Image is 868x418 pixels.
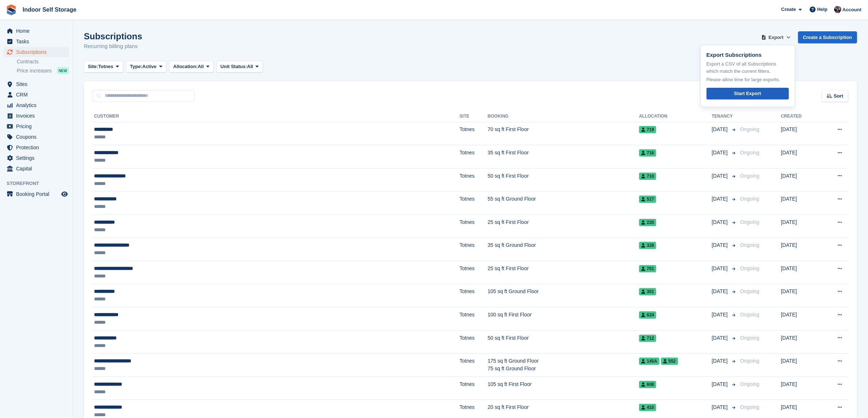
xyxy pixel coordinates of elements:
[460,192,488,215] td: Totnes
[217,61,263,73] button: Unit Status: All
[707,51,789,59] p: Export Subscriptions
[712,265,729,272] span: [DATE]
[707,76,789,83] p: Please allow time for large exports.
[798,31,857,43] a: Create a Subscription
[639,404,656,411] span: 410
[460,261,488,284] td: Totnes
[488,111,639,122] th: Booking
[740,335,759,341] span: Ongoing
[4,189,69,199] a: menu
[488,284,639,307] td: 105 sq ft Ground Floor
[712,172,729,180] span: [DATE]
[661,358,678,365] span: 552
[16,111,60,121] span: Invoices
[198,63,204,70] span: All
[247,63,253,70] span: All
[712,195,729,203] span: [DATE]
[740,381,759,387] span: Ongoing
[4,79,69,89] a: menu
[712,149,729,157] span: [DATE]
[17,67,52,74] span: Price increases
[712,126,729,133] span: [DATE]
[760,31,792,43] button: Export
[834,92,843,100] span: Sort
[781,111,820,122] th: Created
[20,4,79,16] a: Indoor Self Storage
[4,132,69,142] a: menu
[4,100,69,110] a: menu
[639,311,656,319] span: 624
[221,63,247,70] span: Unit Status:
[488,307,639,331] td: 100 sq ft First Floor
[740,242,759,248] span: Ongoing
[707,60,789,75] p: Export a CSV of all Subscriptions which match the current filters.
[781,145,820,169] td: [DATE]
[781,122,820,145] td: [DATE]
[4,121,69,131] a: menu
[460,238,488,261] td: Totnes
[639,111,712,122] th: Allocation
[740,196,759,202] span: Ongoing
[488,122,639,145] td: 70 sq ft First Floor
[740,126,759,132] span: Ongoing
[4,142,69,153] a: menu
[16,142,60,153] span: Protection
[712,380,729,388] span: [DATE]
[639,196,656,203] span: 517
[4,163,69,174] a: menu
[488,261,639,284] td: 25 sq ft First Floor
[16,153,60,163] span: Settings
[16,47,60,57] span: Subscriptions
[460,354,488,377] td: Totnes
[60,190,69,198] a: Preview store
[842,6,861,13] span: Account
[460,145,488,169] td: Totnes
[488,330,639,354] td: 50 sq ft First Floor
[460,330,488,354] td: Totnes
[639,381,656,388] span: 608
[16,90,60,100] span: CRM
[17,58,69,65] a: Contracts
[734,90,761,97] div: Start Export
[4,47,69,57] a: menu
[93,111,460,122] th: Customer
[16,26,60,36] span: Home
[488,145,639,169] td: 35 sq ft First Floor
[712,288,729,295] span: [DATE]
[126,61,167,73] button: Type: Active
[16,100,60,110] span: Analytics
[460,168,488,192] td: Totnes
[712,357,729,365] span: [DATE]
[740,219,759,225] span: Ongoing
[84,61,123,73] button: Site: Totnes
[768,34,783,41] span: Export
[639,219,656,226] span: 220
[712,111,737,122] th: Tenancy
[84,42,142,51] p: Recurring billing plans
[57,67,69,74] div: NEW
[781,214,820,238] td: [DATE]
[460,307,488,331] td: Totnes
[639,126,656,133] span: 719
[6,4,17,15] img: stora-icon-8386f47178a22dfd0bd8f6a31ec36ba5ce8667c1dd55bd0f319d3a0aa187defe.svg
[639,173,656,180] span: 710
[142,63,156,70] span: Active
[16,163,60,174] span: Capital
[488,168,639,192] td: 50 sq ft First Floor
[639,149,656,157] span: 716
[84,31,142,41] h1: Subscriptions
[488,376,639,400] td: 105 sq ft First Floor
[460,284,488,307] td: Totnes
[4,111,69,121] a: menu
[17,67,69,75] a: Price increases NEW
[781,354,820,377] td: [DATE]
[712,311,729,319] span: [DATE]
[781,238,820,261] td: [DATE]
[98,63,113,70] span: Totnes
[740,288,759,294] span: Ongoing
[639,242,656,249] span: 328
[781,192,820,215] td: [DATE]
[639,358,659,365] span: 145A
[740,358,759,364] span: Ongoing
[4,26,69,36] a: menu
